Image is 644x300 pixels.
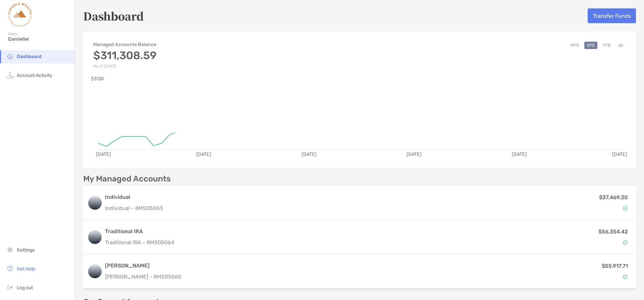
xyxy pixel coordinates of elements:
[88,230,102,244] img: logo account
[83,175,171,183] p: My Managed Accounts
[616,42,626,49] button: All
[105,238,174,247] p: Traditional IRA - 8MS05064
[623,240,628,245] img: Account Status icon
[17,73,52,78] span: Account Activity
[105,227,174,235] h3: Traditional IRA
[105,262,181,270] h3: [PERSON_NAME]
[91,76,104,82] text: $312K
[6,246,14,254] img: settings icon
[407,152,422,157] text: [DATE]
[568,42,582,49] button: MTD
[105,272,181,281] p: [PERSON_NAME] - 8MS05065
[6,264,14,272] img: get-help icon
[6,71,14,79] img: activity icon
[6,283,14,291] img: logout icon
[17,54,42,59] span: Dashboard
[598,227,628,236] p: $56,354.42
[8,3,32,27] img: Zoe Logo
[6,52,14,60] img: household icon
[93,64,157,69] p: As of [DATE]
[623,206,628,211] img: Account Status icon
[602,262,628,270] p: $55,917.71
[88,265,102,278] img: logo account
[302,152,317,157] text: [DATE]
[612,152,627,157] text: [DATE]
[105,204,163,212] p: Individual - 8MS05063
[599,193,628,202] p: $37,469.30
[623,274,628,279] img: Account Status icon
[584,42,597,49] button: QTD
[96,152,111,157] text: [DATE]
[17,247,35,253] span: Settings
[93,42,157,47] h4: Managed Accounts Balance
[196,152,211,157] text: [DATE]
[93,49,157,62] h3: $311,308.59
[17,266,35,272] span: Get Help
[8,36,71,42] span: Corrielle!
[512,152,527,157] text: [DATE]
[83,8,144,24] h5: Dashboard
[88,196,102,210] img: logo account
[588,8,636,23] button: Transfer Funds
[105,193,163,201] h3: Individual
[17,285,33,291] span: Log out
[600,42,613,49] button: YTD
